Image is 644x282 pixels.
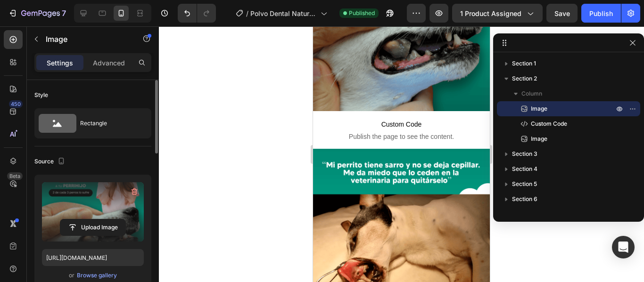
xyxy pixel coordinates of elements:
[452,4,543,23] button: 1 product assigned
[581,4,621,23] button: Publish
[521,89,542,98] span: Column
[512,194,537,204] span: Section 6
[80,113,138,134] div: Rectangle
[512,179,537,189] span: Section 5
[77,271,117,280] div: Browse gallery
[246,8,248,18] span: /
[69,270,74,281] span: or
[34,91,48,99] div: Style
[34,155,67,168] div: Source
[531,119,567,129] span: Custom Code
[47,58,73,68] p: Settings
[512,209,537,219] span: Section 7
[42,249,144,266] input: https://example.com/image.jpg
[512,59,536,68] span: Section 1
[62,8,66,19] p: 7
[178,4,216,23] div: Undo/Redo
[93,58,125,68] p: Advanced
[313,26,490,282] iframe: Design area
[554,9,570,17] span: Save
[531,134,547,144] span: Image
[349,9,375,17] span: Published
[76,271,117,280] button: Browse gallery
[4,4,70,23] button: 7
[531,104,547,113] span: Image
[512,149,537,159] span: Section 3
[546,4,578,23] button: Save
[9,100,23,108] div: 450
[589,8,613,18] div: Publish
[512,164,537,174] span: Section 4
[512,74,537,83] span: Section 2
[460,8,521,18] span: 1 product assigned
[7,172,23,180] div: Beta
[60,219,126,236] button: Upload Image
[250,8,317,18] span: Polvo Dental Naturpet
[46,33,126,45] p: Image
[612,236,635,258] div: Open Intercom Messenger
